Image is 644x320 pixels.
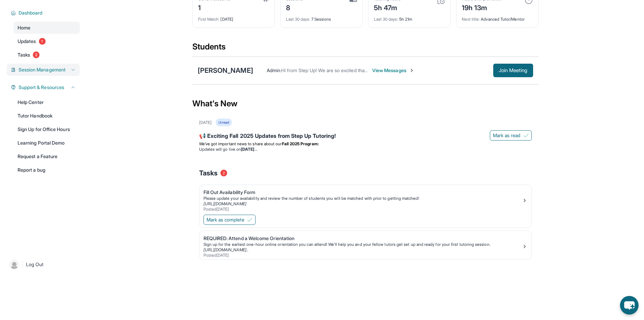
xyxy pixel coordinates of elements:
div: 1 [198,2,230,13]
span: First Match : [198,17,220,22]
button: Dashboard [16,9,76,16]
span: Next title : [462,17,480,22]
span: 2 [220,170,227,176]
span: Log Out [26,261,44,268]
a: |Log Out [7,257,80,272]
div: Please update your availability and review the number of students you will be matched with prior ... [204,196,522,201]
span: | [22,260,23,269]
div: 19h 13m [462,2,502,13]
span: Admin : [267,67,281,73]
span: Join Meeting [499,68,528,72]
span: Dashboard [19,9,43,16]
div: 8 [286,2,303,13]
button: Join Meeting [493,64,533,77]
div: [DATE] [198,13,269,22]
a: Updates1 [14,35,80,47]
a: Tutor Handbook [14,110,80,122]
a: Fill Out Availability FormPlease update your availability and review the number of students you w... [199,185,531,213]
img: user-img [9,260,19,269]
div: [PERSON_NAME] [198,66,253,75]
div: What's New [192,89,539,119]
span: Session Management [19,66,66,73]
div: Sign up for the earliest one-hour online orientation you can attend! We’ll help you and your fell... [204,242,522,247]
div: [DATE] [199,120,212,125]
span: 2 [33,51,40,58]
span: Mark as complete [207,216,244,223]
span: Updates [18,38,36,45]
div: REQUIRED: Attend a Welcome Orientation [204,235,522,242]
a: [URL][DOMAIN_NAME].. [204,247,248,252]
button: chat-button [620,296,639,315]
li: Updates will go live on [199,147,532,152]
button: Mark as complete [204,215,256,225]
a: Tasks2 [14,49,80,61]
button: Support & Resources [16,84,76,91]
span: Last 30 days : [374,17,398,22]
a: [URL][DOMAIN_NAME] [204,201,246,206]
span: Support & Resources [19,84,64,91]
span: 1 [39,38,46,45]
a: Home [14,22,80,34]
img: Chevron-Right [409,68,414,73]
div: Fill Out Availability Form [204,189,522,196]
div: 📢 Exciting Fall 2025 Updates from Step Up Tutoring! [199,132,532,141]
div: 7 Sessions [286,13,357,22]
button: Session Management [16,66,76,73]
div: Posted [DATE] [204,207,522,212]
div: Unread [216,119,232,126]
a: Request a Feature [14,150,80,163]
button: Mark as read [490,130,532,141]
a: REQUIRED: Attend a Welcome OrientationSign up for the earliest one-hour online orientation you ca... [199,231,531,259]
div: Posted [DATE] [204,253,522,258]
strong: Fall 2025 Program: [282,141,319,146]
div: 5h 47m [374,2,401,13]
div: Students [192,41,539,56]
div: Advanced Tutor/Mentor [462,13,533,22]
strong: [DATE] [241,147,257,152]
span: Tasks [199,168,218,178]
a: Report a bug [14,164,80,176]
span: Mark as read [493,132,521,139]
span: View Messages [372,67,414,74]
img: Mark as complete [247,217,253,222]
span: Last 30 days : [286,17,310,22]
span: Home [18,24,30,31]
a: Sign Up for Office Hours [14,123,80,135]
img: Mark as read [523,133,529,138]
span: Tasks [18,51,30,58]
div: 5h 21m [374,13,445,22]
a: Learning Portal Demo [14,137,80,149]
a: Help Center [14,96,80,108]
span: We’ve got important news to share about our [199,141,282,146]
